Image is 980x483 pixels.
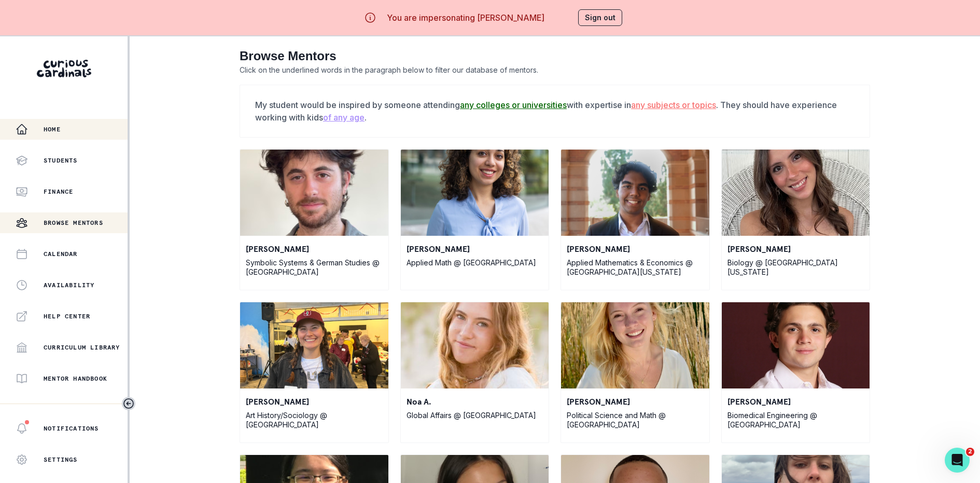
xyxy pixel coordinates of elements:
[246,243,383,255] p: [PERSON_NAME]
[44,312,90,320] p: Help Center
[44,187,73,196] p: Finance
[240,150,388,236] img: Yonatan L.'s profile photo
[255,99,855,124] p: My student would be inspired by someone attending with expertise in . They should have experience...
[401,150,549,236] img: Victoria D.'s profile photo
[387,11,544,24] p: You are impersonating [PERSON_NAME]
[240,302,389,443] a: Sydney K.'s profile photo[PERSON_NAME]Art History/Sociology @ [GEOGRAPHIC_DATA]
[407,395,543,408] p: Noa A.
[44,343,120,352] p: Curriculum Library
[44,455,78,464] p: Settings
[407,411,543,420] p: Global Affairs @ [GEOGRAPHIC_DATA]
[240,149,389,290] a: Yonatan L.'s profile photo[PERSON_NAME]Symbolic Systems & German Studies @ [GEOGRAPHIC_DATA]
[240,302,388,388] img: Sydney K.'s profile photo
[727,395,864,408] p: [PERSON_NAME]
[561,302,710,443] a: Phoebe D.'s profile photo[PERSON_NAME]Political Science and Math @ [GEOGRAPHIC_DATA]
[561,150,709,236] img: Anirudh C.'s profile photo
[567,411,704,430] p: Political Science and Math @ [GEOGRAPHIC_DATA]
[727,411,864,430] p: Biomedical Engineering @ [GEOGRAPHIC_DATA]
[567,243,704,255] p: [PERSON_NAME]
[727,258,864,277] p: Biology @ [GEOGRAPHIC_DATA][US_STATE]
[401,302,549,388] img: Noa A.'s profile photo
[246,395,383,408] p: [PERSON_NAME]
[561,302,709,388] img: Phoebe D.'s profile photo
[722,150,870,236] img: Jenna G.'s profile photo
[721,149,871,290] a: Jenna G.'s profile photo[PERSON_NAME]Biology @ [GEOGRAPHIC_DATA][US_STATE]
[44,424,99,433] p: Notifications
[44,250,78,258] p: Calendar
[44,125,61,133] p: Home
[578,9,622,26] button: Sign out
[122,397,135,410] button: Toggle sidebar
[400,149,550,290] a: Victoria D.'s profile photo[PERSON_NAME]Applied Math @ [GEOGRAPHIC_DATA]
[44,374,107,383] p: Mentor Handbook
[44,281,94,289] p: Availability
[567,258,704,277] p: Applied Mathematics & Economics @ [GEOGRAPHIC_DATA][US_STATE]
[407,243,543,255] p: [PERSON_NAME]
[721,302,871,443] a: Mark D.'s profile photo[PERSON_NAME]Biomedical Engineering @ [GEOGRAPHIC_DATA]
[407,258,543,267] p: Applied Math @ [GEOGRAPHIC_DATA]
[631,100,716,110] u: any subjects or topics
[400,302,550,443] a: Noa A.'s profile photoNoa A.Global Affairs @ [GEOGRAPHIC_DATA]
[44,219,103,227] p: Browse Mentors
[240,64,870,76] p: Click on the underlined words in the paragraph below to filter our database of mentors.
[246,411,383,430] p: Art History/Sociology @ [GEOGRAPHIC_DATA]
[567,395,704,408] p: [PERSON_NAME]
[561,149,710,290] a: Anirudh C.'s profile photo[PERSON_NAME]Applied Mathematics & Economics @ [GEOGRAPHIC_DATA][US_STATE]
[246,258,383,277] p: Symbolic Systems & German Studies @ [GEOGRAPHIC_DATA]
[37,60,91,77] img: Curious Cardinals Logo
[323,112,365,123] u: of any age
[460,100,567,110] u: any colleges or universities
[966,448,974,456] span: 2
[722,302,870,388] img: Mark D.'s profile photo
[44,156,78,165] p: Students
[945,448,970,473] iframe: Intercom live chat
[727,243,864,255] p: [PERSON_NAME]
[240,49,870,64] h2: Browse Mentors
